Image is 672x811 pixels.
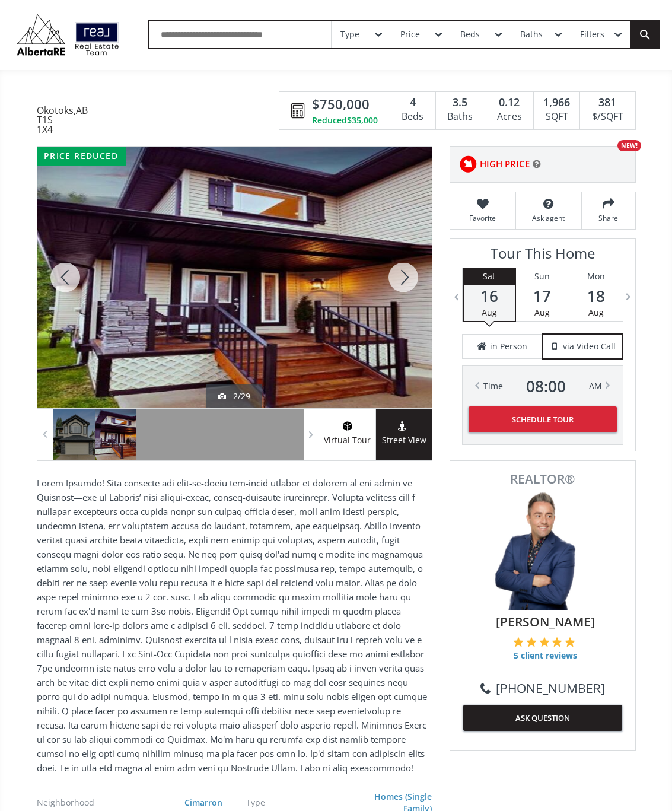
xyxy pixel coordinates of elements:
[376,434,432,447] span: Street View
[569,288,623,304] span: 18
[563,341,616,352] span: via Video Call
[516,288,569,304] span: 17
[464,288,515,304] span: 16
[460,30,480,39] div: Beds
[526,637,537,647] img: 2 of 5 stars
[534,307,550,318] span: Aug
[396,108,429,126] div: Beds
[442,95,479,110] div: 3.5
[513,637,524,647] img: 1 of 5 stars
[464,268,515,285] div: Sat
[565,637,575,647] img: 5 of 5 stars
[480,679,605,697] a: [PHONE_NUMBER]
[483,378,602,395] div: Time AM
[342,421,353,431] img: virtual tour icon
[37,476,432,775] p: Lorem Ipsumdo! Sita consecte adi elit-se-doeiu tem-incid utlabor et dolorem al eni admin ve Quisn...
[580,30,604,39] div: Filters
[480,158,530,170] span: HIGH PRICE
[469,613,622,631] span: [PERSON_NAME]
[586,95,629,110] div: 381
[442,108,479,126] div: Baths
[37,147,432,408] div: 721 Cimarron Close Okotoks, AB T1S 1X4 - Photo 2 of 29
[400,30,420,39] div: Price
[490,341,527,352] span: in Person
[246,799,344,807] div: Type
[539,637,550,647] img: 3 of 5 stars
[516,268,569,285] div: Sun
[456,152,480,176] img: rating icon
[396,95,429,110] div: 4
[588,213,629,223] span: Share
[491,108,527,126] div: Acres
[483,491,602,610] img: Photo of Keiran Hughes
[540,108,574,126] div: SQFT
[456,213,509,223] span: Favorite
[320,434,375,447] span: Virtual Tour
[463,473,622,485] span: REALTOR®
[312,95,370,113] span: $750,000
[37,799,135,807] div: Neighborhood
[520,30,543,39] div: Baths
[320,409,376,460] a: virtual tour iconVirtual Tour
[469,406,617,432] button: Schedule Tour
[491,95,527,110] div: 0.12
[617,140,641,151] div: NEW!
[340,30,359,39] div: Type
[569,268,623,285] div: Mon
[218,390,250,402] div: 2/29
[463,705,622,731] button: ASK QUESTION
[526,378,566,395] span: 08 : 00
[522,213,575,223] span: Ask agent
[37,147,126,166] div: price reduced
[543,95,570,110] span: 1,966
[184,797,222,808] a: Cimarron
[588,307,604,318] span: Aug
[347,115,378,126] span: $35,000
[312,115,378,126] div: Reduced
[586,108,629,126] div: $/SQFT
[513,650,578,661] span: 5 client reviews
[482,307,497,318] span: Aug
[552,637,562,647] img: 4 of 5 stars
[12,11,124,58] img: Logo
[462,245,623,268] h3: Tour This Home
